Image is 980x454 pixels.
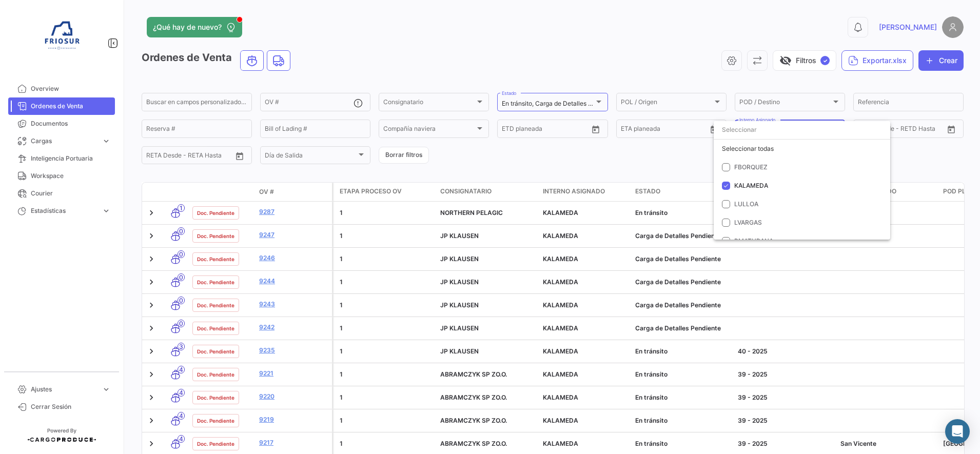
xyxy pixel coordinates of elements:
[714,121,890,139] input: dropdown search
[714,140,890,158] div: Seleccionar todas
[734,182,768,189] span: KALAMEDA
[734,219,762,226] span: LVARGAS
[734,237,773,245] span: PMATURANA
[945,419,970,444] div: Abrir Intercom Messenger
[734,200,758,208] span: LULLOA
[734,163,768,171] span: FBORQUEZ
